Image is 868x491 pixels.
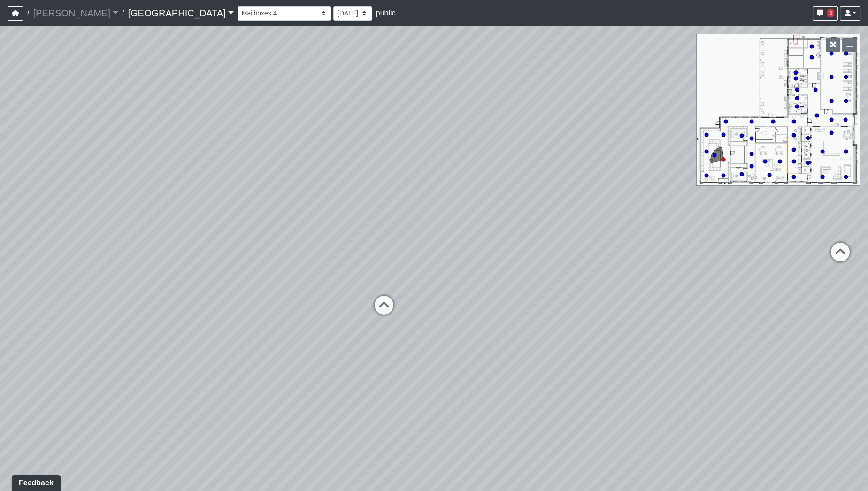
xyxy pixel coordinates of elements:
[33,4,118,23] a: [PERSON_NAME]
[128,4,233,23] a: [GEOGRAPHIC_DATA]
[23,4,33,23] span: /
[813,6,838,21] button: 3
[7,472,62,491] iframe: Ybug feedback widget
[376,9,396,17] span: public
[118,4,128,23] span: /
[827,9,834,17] span: 3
